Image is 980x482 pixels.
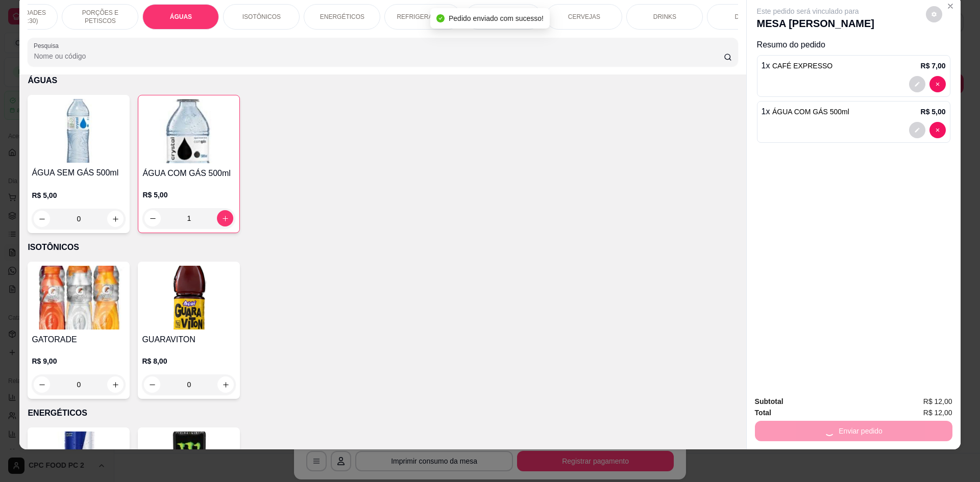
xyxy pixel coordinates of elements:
[772,62,832,70] span: CAFÉ EXPRESSO
[755,397,783,405] strong: Subtotal
[107,211,124,227] button: increase-product-quantity
[923,407,952,418] span: R$ 12,00
[397,13,449,21] p: REFRIGERANTES
[34,51,723,61] input: Pesquisa
[32,334,126,346] h4: GATORADE
[320,13,364,21] p: ENERGÉTICOS
[32,356,126,366] p: R$ 9,00
[772,108,849,116] span: ÁGUA COM GÁS 500ml
[142,266,236,329] img: product-image
[217,376,234,393] button: increase-product-quantity
[32,266,126,329] img: product-image
[436,14,445,22] span: check-circle
[755,409,771,417] strong: Total
[32,99,126,163] img: product-image
[34,376,50,393] button: decrease-product-quantity
[926,6,942,22] button: decrease-product-quantity
[142,167,235,180] h4: ÁGUA COM GÁS 500ml
[909,122,925,138] button: decrease-product-quantity
[32,190,126,200] p: R$ 5,00
[142,99,235,163] img: product-image
[142,356,236,366] p: R$ 8,00
[449,14,544,22] span: Pedido enviado com sucesso!
[923,396,952,407] span: R$ 12,00
[142,334,236,346] h4: GUARAVITON
[568,13,600,21] p: CERVEJAS
[170,13,192,21] p: ÁGUAS
[28,74,738,87] p: ÁGUAS
[929,76,946,92] button: decrease-product-quantity
[28,241,738,253] p: ISOTÔNICOS
[762,106,849,118] p: 1 x
[144,210,161,226] button: decrease-product-quantity
[70,9,130,25] p: PORÇÕES E PETISCOS
[242,13,281,21] p: ISOTÔNICOS
[32,167,126,179] h4: ÁGUA SEM GÁS 500ml
[921,61,946,71] p: R$ 7,00
[929,122,946,138] button: decrease-product-quantity
[921,107,946,117] p: R$ 5,00
[107,376,124,393] button: increase-product-quantity
[34,41,62,50] label: Pesquisa
[144,376,160,393] button: decrease-product-quantity
[757,39,950,51] p: Resumo do pedido
[653,13,676,21] p: DRINKS
[34,211,50,227] button: decrease-product-quantity
[757,16,874,31] p: MESA [PERSON_NAME]
[757,6,874,16] p: Este pedido será vinculado para
[734,13,756,21] p: DOSES
[28,407,738,419] p: ENERGÉTICOS
[909,76,925,92] button: decrease-product-quantity
[217,210,233,226] button: increase-product-quantity
[142,190,235,200] p: R$ 5,00
[762,60,833,72] p: 1 x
